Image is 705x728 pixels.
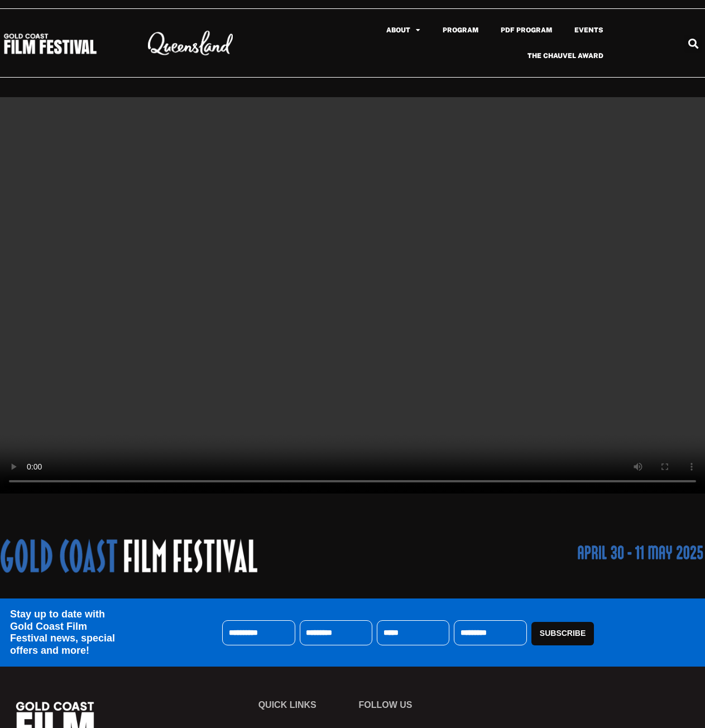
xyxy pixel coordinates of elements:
p: Quick links [258,701,348,710]
div: Search [684,35,702,53]
span: Subscribe [540,629,586,637]
nav: Menu [313,17,615,69]
a: PDF Program [490,17,563,43]
button: Subscribe [531,622,594,645]
a: The Chauvel Award [516,43,615,69]
h4: Stay up to date with Gold Coast Film Festival news, special offers and more! [10,609,127,657]
a: About [375,17,431,43]
form: Subscription Form [222,620,604,652]
a: Program [431,17,490,43]
a: Events [563,17,615,43]
p: FOLLOW US [358,701,448,710]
